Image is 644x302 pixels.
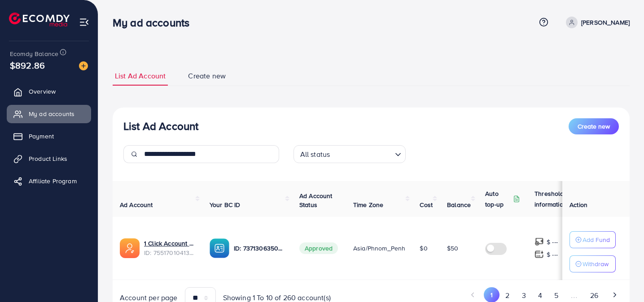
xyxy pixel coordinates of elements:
span: ID: 7551701041386012690 [144,248,195,257]
a: Affiliate Program [7,172,91,190]
span: Ecomdy Balance [10,49,58,58]
img: logo [9,13,70,26]
span: $0 [420,244,427,253]
iframe: Chat [606,262,637,295]
span: Ad Account [120,200,153,209]
p: $ --- [547,249,558,260]
img: image [79,61,88,70]
a: Product Links [7,150,91,168]
a: Overview [7,82,91,100]
span: Balance [447,200,471,209]
input: Search for option [333,146,391,161]
button: Add Fund [570,231,616,248]
a: Payment [7,127,91,145]
span: Create new [578,122,610,131]
span: $50 [447,244,458,253]
img: top-up amount [534,250,544,259]
span: $892.86 [10,59,45,72]
p: Threshold information [534,188,578,210]
div: <span class='underline'>1 Click Account 135</span></br>7551701041386012690 [144,239,195,257]
span: List Ad Account [115,71,166,81]
span: Create new [188,71,226,81]
button: Withdraw [570,255,616,272]
span: Asia/Phnom_Penh [353,244,405,253]
span: My ad accounts [29,109,74,118]
span: Action [570,200,587,209]
span: Product Links [29,154,67,163]
img: ic-ads-acc.e4c84228.svg [120,238,140,258]
p: ID: 7371306350615248913 [234,243,285,254]
p: Add Fund [583,234,610,245]
a: My ad accounts [7,105,91,123]
span: Overview [29,87,56,96]
p: $ --- [547,237,558,247]
span: All status [298,148,332,161]
div: Search for option [294,145,406,163]
span: Payment [29,132,54,141]
span: Cost [420,200,433,209]
span: Approved [299,242,338,254]
img: top-up amount [534,237,544,246]
img: ic-ba-acc.ded83a64.svg [210,238,229,258]
p: Auto top-up [485,188,511,210]
span: Ad Account Status [299,191,333,209]
span: Affiliate Program [29,177,77,186]
p: Withdraw [583,259,609,269]
a: 1 Click Account 135 [144,239,195,248]
img: menu [79,17,89,27]
h3: List Ad Account [123,120,198,133]
a: [PERSON_NAME] [562,17,630,28]
h3: My ad accounts [113,16,197,29]
span: Your BC ID [210,200,241,209]
button: Create new [569,118,619,134]
p: [PERSON_NAME] [581,17,630,28]
span: Time Zone [353,200,383,209]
